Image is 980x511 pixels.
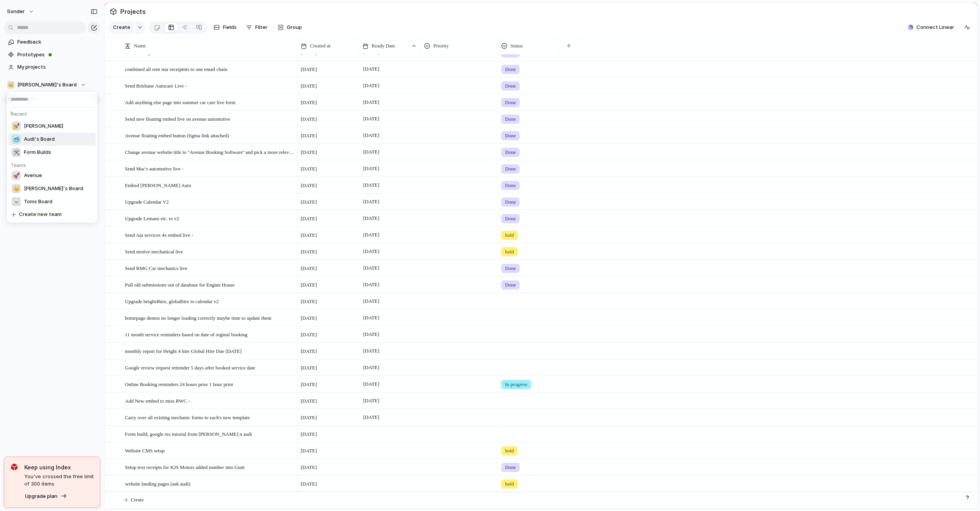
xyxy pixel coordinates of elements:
[24,172,42,179] span: Avenue
[19,211,62,218] span: Create new team
[12,197,21,206] div: ☠️
[24,185,83,192] span: [PERSON_NAME]'s Board
[12,148,21,157] div: 🛠️
[12,171,21,180] div: 🚀
[12,121,21,131] div: 💅
[24,148,51,156] span: Form Builds
[24,122,63,130] span: [PERSON_NAME]
[8,108,98,118] h5: Recent
[12,184,21,193] div: 👑
[8,159,98,169] h5: Teams
[24,135,55,143] span: Audi's Board
[12,135,21,144] div: 🥶
[24,198,52,206] span: Toms Board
